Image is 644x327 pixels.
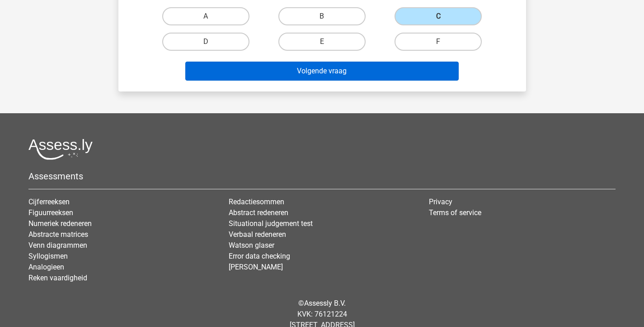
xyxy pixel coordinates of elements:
[28,241,87,250] a: Venn diagrammen
[28,252,68,260] a: Syllogismen
[229,252,290,260] a: Error data checking
[229,230,286,239] a: Verbaal redeneren
[28,171,616,182] h5: Assessments
[229,241,274,250] a: Watson glaser
[185,62,459,81] button: Volgende vraag
[229,208,288,217] a: Abstract redeneren
[304,299,346,308] a: Assessly B.V.
[229,219,313,228] a: Situational judgement test
[162,33,249,51] label: D
[395,7,482,25] label: C
[28,197,70,206] a: Cijferreeksen
[28,230,88,239] a: Abstracte matrices
[28,263,64,271] a: Analogieen
[229,263,283,271] a: [PERSON_NAME]
[278,33,366,51] label: E
[28,208,73,217] a: Figuurreeksen
[162,7,249,25] label: A
[278,7,366,25] label: B
[28,219,92,228] a: Numeriek redeneren
[28,274,87,282] a: Reken vaardigheid
[395,33,482,51] label: F
[429,208,481,217] a: Terms of service
[229,197,284,206] a: Redactiesommen
[28,139,93,160] img: Assessly logo
[429,197,452,206] a: Privacy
